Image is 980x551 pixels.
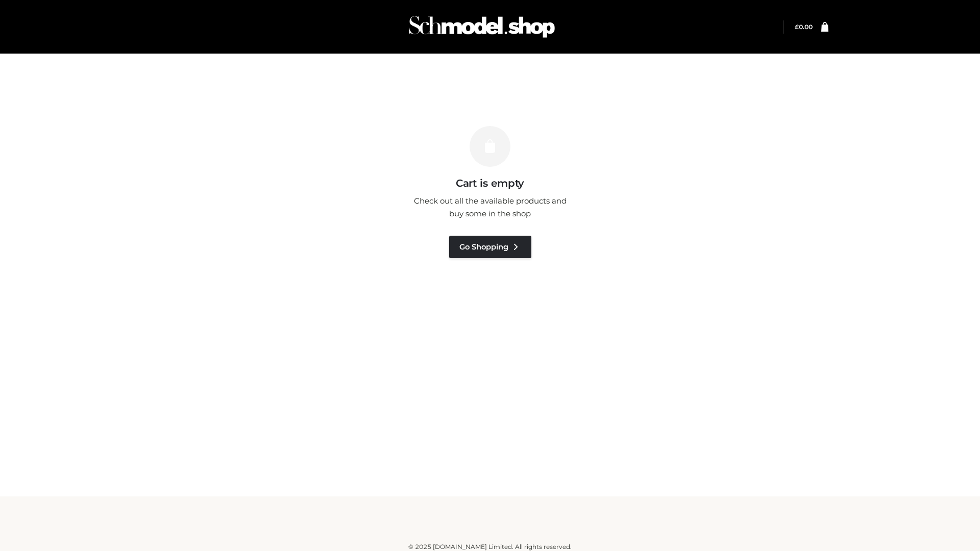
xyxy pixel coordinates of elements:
[795,23,799,31] span: £
[408,194,572,220] p: Check out all the available products and buy some in the shop
[795,23,813,31] a: £0.00
[449,236,531,258] a: Go Shopping
[795,23,813,31] bdi: 0.00
[405,7,558,47] img: Schmodel Admin 964
[175,177,805,189] h3: Cart is empty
